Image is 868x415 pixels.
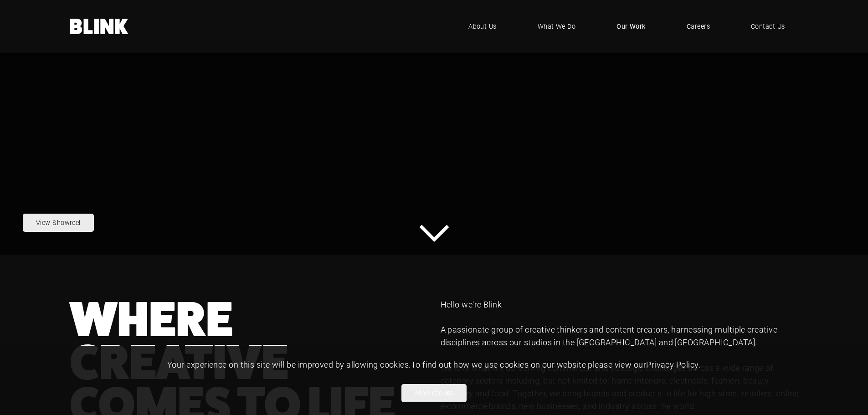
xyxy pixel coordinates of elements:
[441,298,799,311] p: Hello we're Blink
[468,21,497,31] span: About Us
[36,218,81,227] nobr: View Showreel
[524,13,590,40] a: What We Do
[603,13,659,40] a: Our Work
[673,13,724,40] a: Careers
[70,19,129,34] a: Home
[401,384,467,402] button: Allow cookies
[646,359,699,370] a: Privacy Policy
[455,13,510,40] a: About Us
[751,21,785,31] span: Contact Us
[687,21,710,31] span: Careers
[737,13,799,40] a: Contact Us
[167,359,701,370] span: Your experience on this site will be improved by allowing cookies. To find out how we use cookies...
[441,323,799,349] p: A passionate group of creative thinkers and content creators, harnessing multiple creative discip...
[616,21,646,31] span: Our Work
[23,214,94,232] a: View Showreel
[538,21,576,31] span: What We Do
